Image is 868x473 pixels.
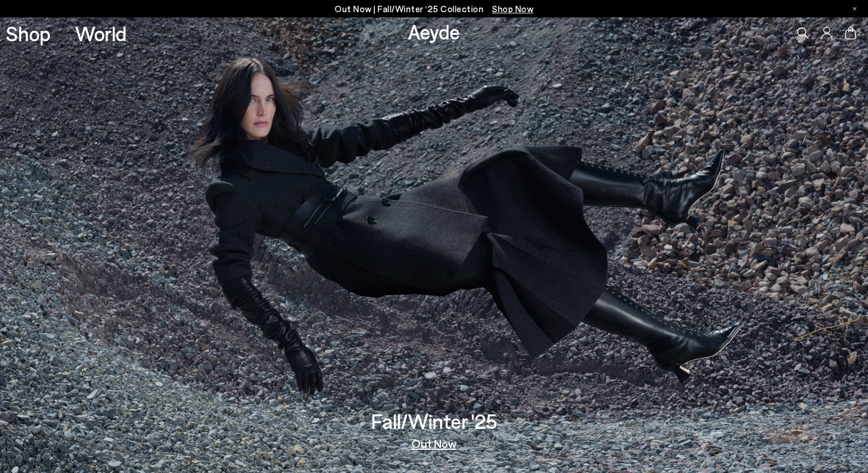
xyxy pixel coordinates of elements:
[335,2,533,16] p: Out Now | Fall/Winter ‘25 Collection
[408,19,460,44] a: Aeyde
[492,3,533,14] span: Navigate to /collections/new-in
[411,438,457,449] a: Out Now
[845,27,856,39] a: 2
[6,23,51,44] a: Shop
[371,411,497,431] h3: Fall/Winter '25
[856,30,862,37] span: 2
[75,23,127,44] a: World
